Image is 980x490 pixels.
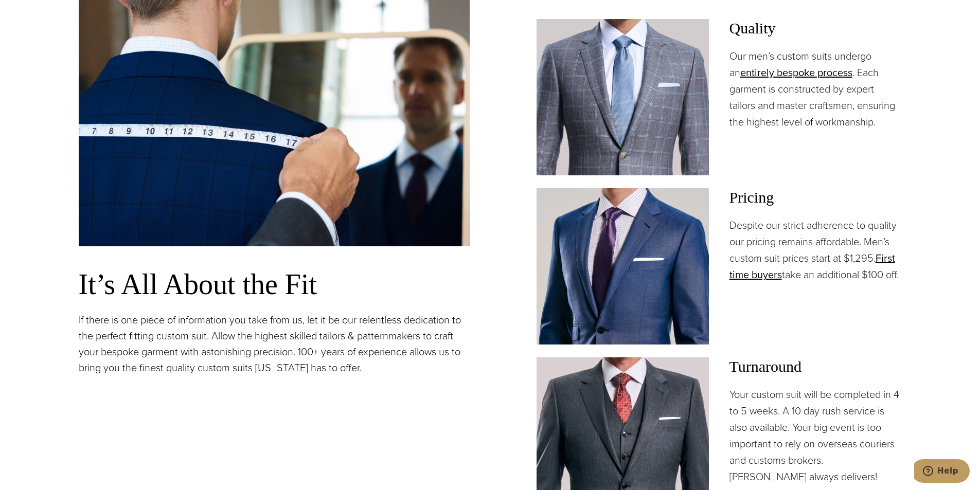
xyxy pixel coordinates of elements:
p: Your custom suit will be completed in 4 to 5 weeks. A 10 day rush service is also available. Your... [729,386,902,485]
iframe: Opens a widget where you can chat to one of our agents [914,459,970,485]
h3: Pricing [729,188,902,207]
h3: Turnaround [729,357,902,376]
img: Client in Zegna grey windowpane bespoke suit with white shirt and light blue tie. [537,19,709,175]
a: First time buyers [729,250,895,282]
h3: Quality [729,19,902,38]
p: If there is one piece of information you take from us, let it be our relentless dedication to the... [79,312,470,376]
a: entirely bespoke process [740,65,852,80]
img: Client in blue solid custom made suit with white shirt and navy tie. Fabric by Scabal. [537,188,709,344]
p: Our men’s custom suits undergo an . Each garment is constructed by expert tailors and master craf... [729,48,902,130]
h3: It’s All About the Fit [79,267,470,302]
p: Despite our strict adherence to quality our pricing remains affordable. Men’s custom suit prices ... [729,217,902,283]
